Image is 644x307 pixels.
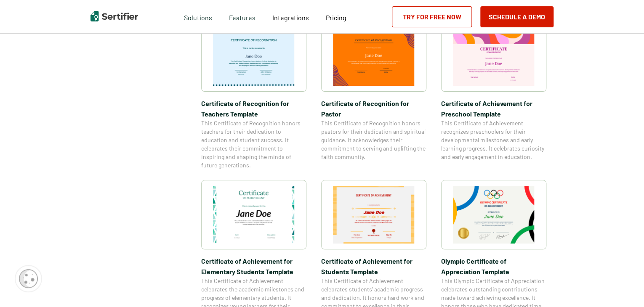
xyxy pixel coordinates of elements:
span: Integrations [272,13,309,21]
a: Certificate of Achievement for Preschool TemplateCertificate of Achievement for Preschool Templat... [441,22,546,169]
iframe: Chat Widget [602,267,644,307]
img: Certificate of Achievement for Elementary Students Template [213,186,295,243]
a: Certificate of Recognition for PastorCertificate of Recognition for PastorThis Certificate of Rec... [321,22,426,169]
button: Schedule a Demo [480,6,554,27]
span: Certificate of Achievement for Preschool Template [441,98,546,119]
span: Features [229,11,255,22]
a: Try for Free Now [392,6,472,27]
span: This Certificate of Recognition honors teachers for their dedication to education and student suc... [201,119,306,169]
img: Certificate of Recognition for Pastor [333,28,415,86]
span: This Certificate of Achievement recognizes preschoolers for their developmental milestones and ea... [441,119,546,161]
img: Cookie Popup Icon [19,269,38,288]
a: Certificate of Recognition for Teachers TemplateCertificate of Recognition for Teachers TemplateT... [201,22,306,169]
img: Certificate of Recognition for Teachers Template [213,28,295,86]
img: Certificate of Achievement for Students Template [333,186,415,243]
span: Certificate of Recognition for Pastor [321,98,426,119]
span: Certificate of Recognition for Teachers Template [201,98,306,119]
a: Integrations [272,11,309,22]
span: This Certificate of Recognition honors pastors for their dedication and spiritual guidance. It ac... [321,119,426,161]
span: Pricing [326,13,346,21]
span: Solutions [184,11,212,22]
img: Certificate of Achievement for Preschool Template [453,28,535,86]
img: Sertifier | Digital Credentialing Platform [90,11,138,21]
span: Certificate of Achievement for Students Template [321,256,426,277]
a: Pricing [326,11,346,22]
span: Olympic Certificate of Appreciation​ Template [441,256,546,277]
span: Certificate of Achievement for Elementary Students Template [201,256,306,277]
img: Olympic Certificate of Appreciation​ Template [453,186,535,243]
